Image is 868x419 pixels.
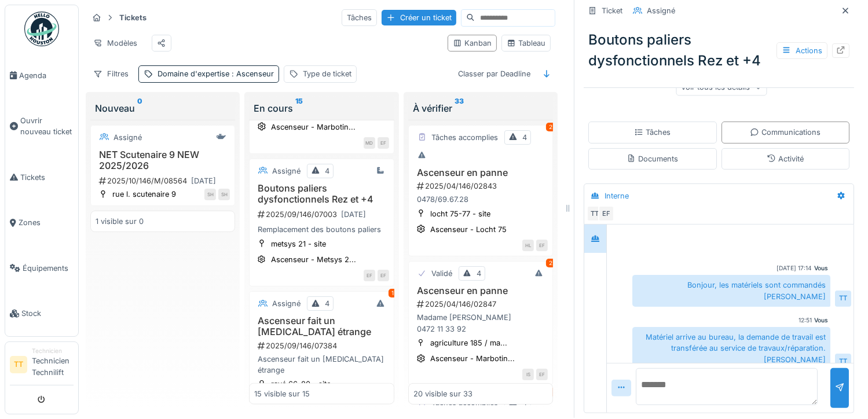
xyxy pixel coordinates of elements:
div: Vous [814,264,828,273]
a: Tickets [5,155,78,200]
div: 4 [477,268,481,279]
div: EF [598,205,614,222]
div: 2025/04/146/02847 [416,299,548,310]
div: 4 [325,298,329,309]
div: Communications [750,127,821,138]
div: Technicien [32,347,74,355]
div: SH [218,189,230,200]
div: Type de ticket [303,68,351,79]
div: 15 visible sur 15 [254,388,310,399]
li: Technicien Technilift [32,347,74,383]
div: agriculture 185 / ma... [430,337,507,348]
a: TT TechnicienTechnicien Technilift [10,347,74,385]
div: [DATE] 17:14 [777,264,812,273]
div: Classer par Deadline [453,65,536,82]
span: Ouvrir nouveau ticket [20,115,74,137]
div: 2 [546,259,555,267]
div: Ticket [602,5,622,16]
div: TT [835,354,851,370]
a: Équipements [5,245,78,291]
div: EF [536,369,548,380]
div: 2025/09/146/07384 [257,340,389,351]
sup: 0 [137,101,142,115]
div: Validé [431,268,452,279]
div: Vous [814,316,828,325]
div: 2025/09/146/07003 [257,207,389,222]
div: Tableau [507,38,545,49]
div: IS [522,369,534,380]
div: Activité [767,153,804,164]
span: Équipements [23,263,74,274]
strong: Tickets [115,12,151,23]
h3: NET Scutenaire 9 NEW 2025/2026 [96,149,230,171]
div: locht 75-77 - site [430,208,490,219]
h3: Ascenseur en panne [413,285,548,296]
h3: Ascenseur en panne [413,167,548,178]
div: EF [536,240,548,251]
div: 2025/04/146/02843 [416,181,548,192]
a: Stock [5,291,78,336]
sup: 15 [295,101,303,115]
div: Documents [627,153,678,164]
div: rue l. scutenaire 9 [112,189,176,200]
div: Ascenseur - Locht 75 [430,224,507,235]
a: Agenda [5,53,78,98]
div: 4 [325,166,329,177]
a: Zones [5,200,78,245]
div: 2 [546,123,555,131]
div: Assigné [647,5,675,16]
div: Madame [PERSON_NAME] 0472 11 33 92 [413,312,548,334]
div: Tâches [342,9,377,26]
div: Nouveau [95,101,230,115]
div: Assigné [113,132,142,143]
a: Ouvrir nouveau ticket [5,98,78,155]
div: Bonjour, les matériels sont commandés [PERSON_NAME] [632,275,830,306]
div: EF [378,137,389,149]
div: metsys 21 - site [271,238,326,249]
div: Boutons paliers dysfonctionnels Rez et +4 [584,25,854,76]
div: Ascenseur - Metsys 2... [271,254,356,265]
div: Assigné [272,298,301,309]
span: Zones [19,217,74,228]
h3: Boutons paliers dysfonctionnels Rez et +4 [254,183,389,205]
div: TT [835,291,851,307]
li: TT [10,356,27,373]
div: Remplacement des boutons paliers [254,224,389,235]
div: Kanban [453,38,492,49]
div: 1 visible sur 0 [96,216,144,227]
div: Tâches [634,127,671,138]
div: Modèles [88,35,142,52]
div: Tâches accomplies [431,132,498,143]
div: Ascenseur - Marbotin... [430,353,515,364]
div: Filtres [88,65,134,82]
div: Assigné [272,166,301,177]
div: 4 [522,132,527,143]
img: Badge_color-CXgf-gQk.svg [24,12,59,46]
div: TT [587,205,603,222]
div: SH [204,189,216,200]
div: Matériel arrive au bureau, la demande de travail est transférée au service de travaux/réparation.... [632,327,830,370]
sup: 33 [455,101,464,115]
div: Créer un ticket [382,10,456,25]
div: À vérifier [413,101,548,115]
div: EF [378,270,389,281]
div: Interne [605,190,629,201]
div: EF [364,270,375,281]
div: 12:51 [799,316,812,325]
div: [DATE] [191,175,216,186]
div: 1 [389,289,397,297]
span: Agenda [19,70,74,81]
div: Ascenseur fait un [MEDICAL_DATA] étrange [254,354,389,376]
div: [DATE] [341,209,366,220]
div: MD [364,137,375,149]
h3: Ascenseur fait un [MEDICAL_DATA] étrange [254,315,389,337]
span: Stock [21,308,74,319]
div: En cours [254,101,389,115]
div: 2025/10/146/M/08564 [98,174,230,188]
div: rayé 66-80 - site [271,378,331,389]
span: Tickets [20,172,74,183]
div: Ascenseur - Marbotin... [271,122,356,133]
div: HL [522,240,534,251]
div: 20 visible sur 33 [413,388,473,399]
div: 0478/69.67.28 [413,194,548,205]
